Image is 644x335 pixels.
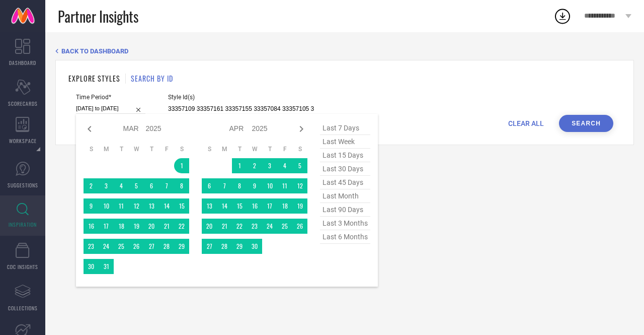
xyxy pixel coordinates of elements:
[9,221,37,228] span: INSPIRATION
[232,145,247,153] th: Tuesday
[217,178,232,193] td: Mon Apr 07 2025
[8,100,38,107] span: SCORECARDS
[277,198,292,214] td: Fri Apr 18 2025
[159,219,174,234] td: Fri Mar 21 2025
[202,145,217,153] th: Sunday
[277,158,292,173] td: Fri Apr 04 2025
[247,198,262,214] td: Wed Apr 16 2025
[217,219,232,234] td: Mon Apr 21 2025
[174,158,189,173] td: Sat Mar 01 2025
[99,178,114,193] td: Mon Mar 03 2025
[84,123,96,135] div: Previous month
[174,145,189,153] th: Saturday
[320,149,370,162] span: last 15 days
[76,94,145,101] span: Time Period*
[84,145,99,153] th: Sunday
[174,219,189,234] td: Sat Mar 22 2025
[508,119,544,127] span: CLEAR ALL
[84,178,99,193] td: Sun Mar 02 2025
[553,7,572,25] div: Open download list
[262,219,277,234] td: Thu Apr 24 2025
[55,47,634,55] div: Back TO Dashboard
[247,178,262,193] td: Wed Apr 09 2025
[114,219,129,234] td: Tue Mar 18 2025
[262,158,277,173] td: Thu Apr 03 2025
[295,123,307,135] div: Next month
[159,239,174,254] td: Fri Mar 28 2025
[9,137,37,145] span: WORKSPACE
[99,219,114,234] td: Mon Mar 17 2025
[247,145,262,153] th: Wednesday
[174,178,189,193] td: Sat Mar 08 2025
[174,239,189,254] td: Sat Mar 29 2025
[262,178,277,193] td: Thu Apr 10 2025
[114,145,129,153] th: Tuesday
[202,239,217,254] td: Sun Apr 27 2025
[84,198,99,214] td: Sun Mar 09 2025
[247,219,262,234] td: Wed Apr 23 2025
[202,219,217,234] td: Sun Apr 20 2025
[129,145,144,153] th: Wednesday
[144,219,159,234] td: Thu Mar 20 2025
[99,145,114,153] th: Monday
[7,263,38,271] span: CDC INSIGHTS
[168,94,314,101] span: Style Id(s)
[174,198,189,214] td: Sat Mar 15 2025
[292,219,307,234] td: Sat Apr 26 2025
[159,178,174,193] td: Fri Mar 07 2025
[277,178,292,193] td: Fri Apr 11 2025
[292,158,307,173] td: Sat Apr 05 2025
[114,198,129,214] td: Tue Mar 11 2025
[8,304,38,312] span: COLLECTIONS
[144,178,159,193] td: Thu Mar 06 2025
[262,198,277,214] td: Thu Apr 17 2025
[159,198,174,214] td: Fri Mar 14 2025
[9,59,36,66] span: DASHBOARD
[76,103,145,114] input: Select time period
[114,178,129,193] td: Tue Mar 04 2025
[168,103,314,115] input: Enter comma separated style ids e.g. 12345, 67890
[99,239,114,254] td: Mon Mar 24 2025
[217,239,232,254] td: Mon Apr 28 2025
[99,259,114,274] td: Mon Mar 31 2025
[232,158,247,173] td: Tue Apr 01 2025
[247,239,262,254] td: Wed Apr 30 2025
[320,189,370,203] span: last month
[262,145,277,153] th: Thursday
[8,181,38,189] span: SUGGESTIONS
[99,198,114,214] td: Mon Mar 10 2025
[292,145,307,153] th: Saturday
[61,47,128,55] span: BACK TO DASHBOARD
[247,158,262,173] td: Wed Apr 02 2025
[58,6,138,27] span: Partner Insights
[202,198,217,214] td: Sun Apr 13 2025
[232,219,247,234] td: Tue Apr 22 2025
[159,145,174,153] th: Friday
[84,219,99,234] td: Sun Mar 16 2025
[232,178,247,193] td: Tue Apr 08 2025
[129,239,144,254] td: Wed Mar 26 2025
[217,145,232,153] th: Monday
[277,145,292,153] th: Friday
[131,73,173,84] h1: SEARCH BY ID
[232,239,247,254] td: Tue Apr 29 2025
[320,162,370,176] span: last 30 days
[217,198,232,214] td: Mon Apr 14 2025
[144,198,159,214] td: Thu Mar 13 2025
[320,135,370,149] span: last week
[292,198,307,214] td: Sat Apr 19 2025
[232,198,247,214] td: Tue Apr 15 2025
[129,198,144,214] td: Wed Mar 12 2025
[202,178,217,193] td: Sun Apr 06 2025
[84,259,99,274] td: Sun Mar 30 2025
[144,239,159,254] td: Thu Mar 27 2025
[320,230,370,244] span: last 6 months
[320,121,370,135] span: last 7 days
[320,203,370,217] span: last 90 days
[129,219,144,234] td: Wed Mar 19 2025
[320,176,370,189] span: last 45 days
[559,115,613,132] button: Search
[129,178,144,193] td: Wed Mar 05 2025
[292,178,307,193] td: Sat Apr 12 2025
[320,217,370,230] span: last 3 months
